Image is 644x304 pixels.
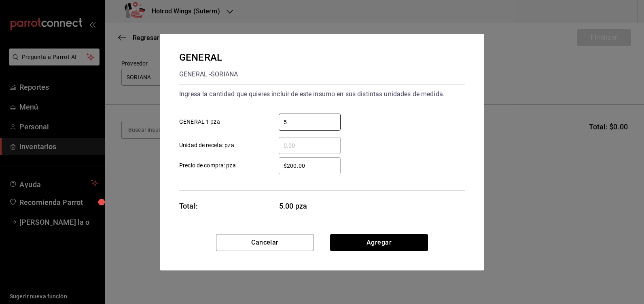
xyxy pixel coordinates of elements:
input: Precio de compra: pza [279,161,341,171]
input: GENERAL 1 pza [279,117,341,127]
input: Unidad de receta: pza [279,141,341,150]
span: GENERAL 1 pza [179,118,220,126]
div: GENERAL [179,50,238,65]
div: Ingresa la cantidad que quieres incluir de este insumo en sus distintas unidades de medida. [179,88,465,101]
button: Agregar [330,234,428,251]
button: Cancelar [216,234,314,251]
span: Precio de compra: pza [179,161,236,170]
span: 5.00 pza [279,201,341,211]
span: Unidad de receta: pza [179,141,234,150]
div: GENERAL - SORIANA [179,68,238,81]
div: Total: [179,201,198,211]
